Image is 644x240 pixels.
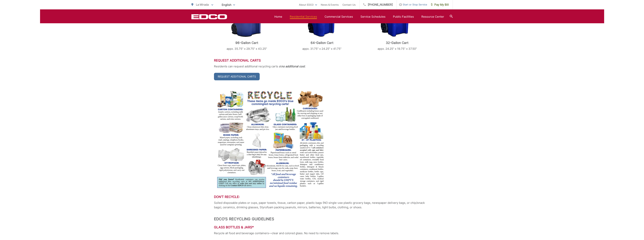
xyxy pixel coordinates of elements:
[290,14,317,19] a: Residential Services
[299,2,317,7] a: About EDCO
[214,47,280,51] p: appx. 35.75" x 29.75" x 43.25"
[274,14,282,19] a: Home
[214,225,430,229] h3: Glass Bottles & Jars*
[393,14,414,19] a: Public Facilities
[360,14,385,19] a: Service Schedules
[214,90,327,189] img: image
[364,41,430,45] p: 32-Gallon Cart
[214,201,430,210] p: Soiled disposable plates or cups, paper towels, tissue, carbon paper, plastic bags (NO single-use...
[196,3,209,6] span: La Mirada
[214,73,260,80] a: Request Additional Carts
[281,65,305,68] strong: no additional cost
[431,2,449,7] span: Pay My Bill
[214,195,430,199] h3: Don’t Recycle:
[321,2,339,7] a: News & Events
[325,14,353,19] a: Commercial Services
[421,14,444,19] a: Resource Center
[191,14,227,19] a: EDCD logo. Return to the homepage.
[289,47,355,51] p: appx. 31.75" x 24.25" x 41.75"
[342,2,356,7] a: Contact Us
[214,64,430,69] p: Residents can request additional recycling carts at .
[214,41,280,45] p: 96-Gallon Cart
[219,2,238,8] span: English
[289,41,355,45] p: 64-Gallon Cart
[364,47,430,51] p: appx. 24.25" x 19.75" x 37.50"
[214,59,430,62] h3: Request Additional Carts
[214,217,430,221] h2: EDCO’s Recycling Guidelines
[214,231,430,235] p: Recycle all food and beverage containers—clear and colored glass. No need to remove labels.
